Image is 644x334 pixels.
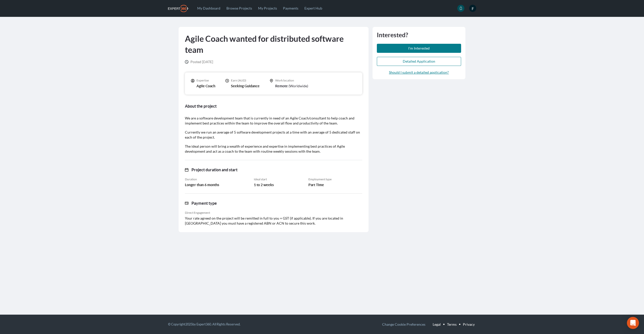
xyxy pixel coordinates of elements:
a: Terms [447,321,457,328]
div: Open Intercom Messenger [627,317,639,329]
svg: icon [270,79,273,82]
small: © Copyright 2025 by Expert360. All Rights Reserved. [168,322,240,326]
span: ( Worldwide ) [289,84,308,88]
p: Your rate agreed on the project will be remitted in full to you + GST (if applicable). If you are... [185,216,362,226]
h3: Payment type [191,200,217,207]
p: Earn (AUD) [231,78,260,82]
span: F [469,5,476,12]
h3: Project duration and start [191,166,237,173]
a: Legal [433,321,441,328]
svg: icon [185,201,188,205]
p: Agile Coach [196,83,215,89]
span: [DATE] [190,59,213,64]
span: Detailed Application [403,59,435,63]
span: 1 to 2 weeks [254,182,274,187]
span: Duration [185,177,197,181]
span: Part Time [308,182,324,187]
a: Privacy [463,321,475,328]
p: Seeking Guidance [231,83,260,89]
button: I'm Interested [377,44,461,53]
svg: icon [185,168,188,172]
span: Posted [190,60,201,64]
p: The ideal person will bring a wealth of experience and expertise in implementing best practices o... [185,144,362,154]
p: Expertise [196,78,215,82]
span: Remote [275,84,288,88]
svg: icon [225,79,229,82]
p: Direct Engagement [185,211,362,215]
span: I'm Interested [408,46,430,50]
img: Expert360 [168,5,188,12]
svg: icon [459,7,463,10]
p: We are a software development team that is currently in need of an Agile Coach/consultant to help... [185,116,362,126]
svg: icon [191,79,194,82]
span: Ideal start [254,177,267,181]
h3: About the project [185,103,362,110]
p: Work location [275,78,308,82]
a: Should I submit a detailed application? [389,70,449,75]
h1: Agile Coach wanted for distributed software team [185,33,362,55]
button: Detailed Application [377,57,461,66]
svg: icon [185,60,188,64]
a: Interested? [377,31,461,39]
p: Currently we run an average of 5 software development projects at a time with an average of 5 ded... [185,130,362,140]
span: Longer than 6 months [185,182,219,187]
button: Change Cookie Preferences [382,321,425,328]
span: Employment type [308,177,332,181]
